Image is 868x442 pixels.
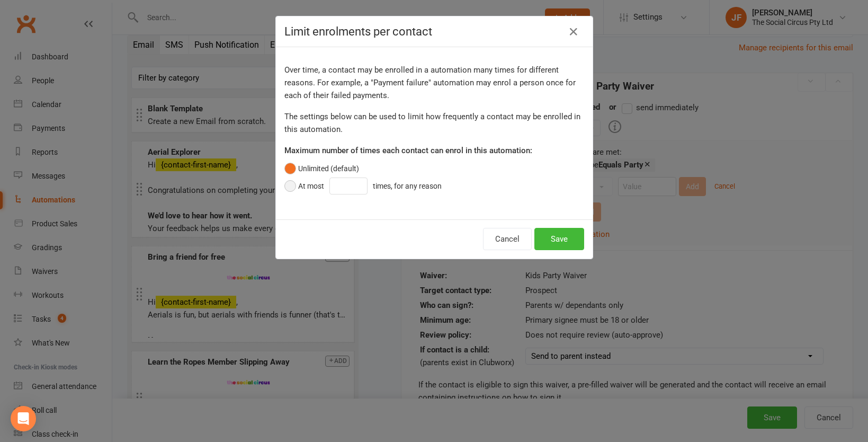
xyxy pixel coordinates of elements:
[284,25,584,38] h4: Limit enrolments per contact
[534,228,584,250] button: Save
[284,161,359,176] button: Unlimited (default)
[483,228,532,250] button: Cancel
[284,110,584,136] p: The settings below can be used to limit how frequently a contact may be enrolled in this automation.
[284,144,532,157] label: Maximum number of times each contact can enrol in this automation:
[298,180,324,192] div: At most
[284,176,447,196] button: At mosttimes, for any reason
[284,64,584,102] p: Over time, a contact may be enrolled in a automation many times for different reasons. For exampl...
[373,180,442,192] div: times, for any reason
[565,23,582,40] button: Close
[11,406,36,431] div: Open Intercom Messenger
